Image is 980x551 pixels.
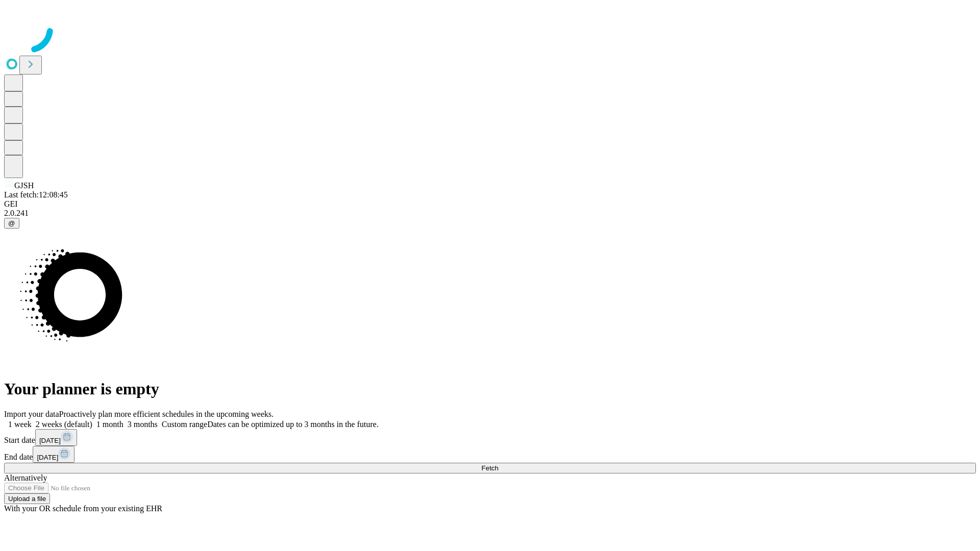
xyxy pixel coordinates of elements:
[39,437,61,444] span: [DATE]
[14,181,34,190] span: GJSH
[4,410,59,418] span: Import your data
[4,190,68,199] span: Last fetch: 12:08:45
[59,410,274,418] span: Proactively plan more efficient schedules in the upcoming weeks.
[4,429,976,446] div: Start date
[35,429,77,446] button: [DATE]
[4,504,162,513] span: With your OR schedule from your existing EHR
[37,454,58,461] span: [DATE]
[36,420,92,429] span: 2 weeks (default)
[481,464,498,472] span: Fetch
[4,473,47,482] span: Alternatively
[4,446,976,463] div: End date
[4,380,976,398] h1: Your planner is empty
[4,463,976,473] button: Fetch
[33,446,75,463] button: [DATE]
[4,199,976,209] div: GEI
[207,420,378,429] span: Dates can be optimized up to 3 months in the future.
[8,420,32,429] span: 1 week
[4,493,50,504] button: Upload a file
[8,219,15,227] span: @
[4,218,19,229] button: @
[96,420,124,429] span: 1 month
[4,209,976,218] div: 2.0.241
[128,420,158,429] span: 3 months
[162,420,207,429] span: Custom range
